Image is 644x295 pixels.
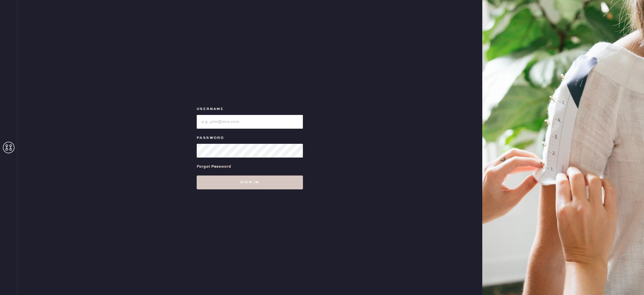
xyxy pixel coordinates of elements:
[197,175,303,189] button: Sign in
[197,163,231,170] div: Forgot Password
[197,135,303,141] label: Password
[197,115,303,129] input: e.g. john@doe.com
[197,106,303,113] label: Username
[197,158,231,175] a: Forgot Password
